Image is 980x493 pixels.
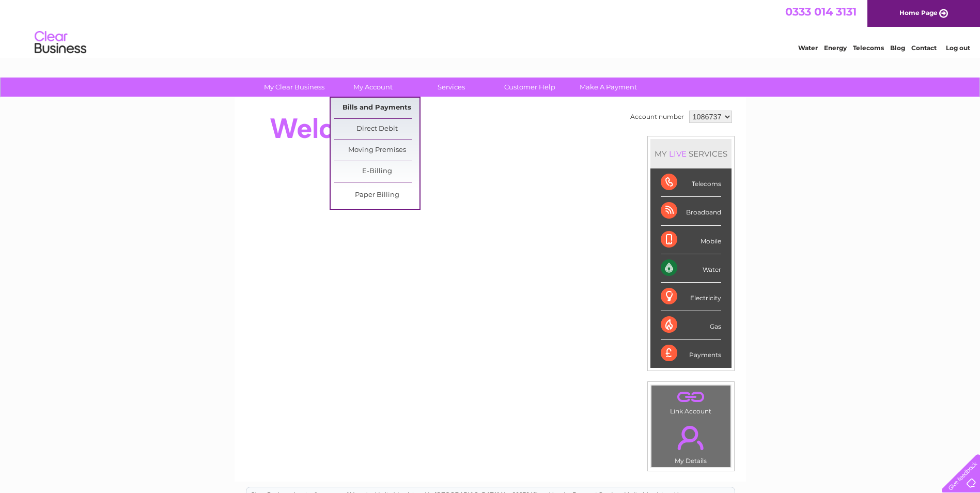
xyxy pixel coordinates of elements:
[661,254,721,283] div: Water
[661,283,721,311] div: Electricity
[252,78,337,97] a: My Clear Business
[667,149,689,159] div: LIVE
[34,27,87,58] img: logo.png
[798,44,818,52] a: Water
[853,44,884,52] a: Telecoms
[661,226,721,254] div: Mobile
[651,385,731,418] td: Link Account
[824,44,847,52] a: Energy
[628,108,687,126] td: Account number
[334,161,419,182] a: E-Billing
[566,78,651,97] a: Make A Payment
[334,140,419,161] a: Moving Premises
[246,6,735,50] div: Clear Business is a trading name of Verastar Limited (registered in [GEOGRAPHIC_DATA] No. 3667643...
[654,388,728,406] a: .
[661,340,721,367] div: Payments
[650,139,732,168] div: MY SERVICES
[334,119,419,140] a: Direct Debit
[334,98,419,118] a: Bills and Payments
[890,44,905,52] a: Blog
[911,44,937,52] a: Contact
[661,311,721,340] div: Gas
[651,417,731,468] td: My Details
[785,5,857,18] a: 0333 014 3131
[409,78,494,97] a: Services
[334,185,419,206] a: Paper Billing
[661,197,721,225] div: Broadband
[946,44,970,52] a: Log out
[487,78,572,97] a: Customer Help
[661,168,721,197] div: Telecoms
[654,420,728,456] a: .
[330,78,415,97] a: My Account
